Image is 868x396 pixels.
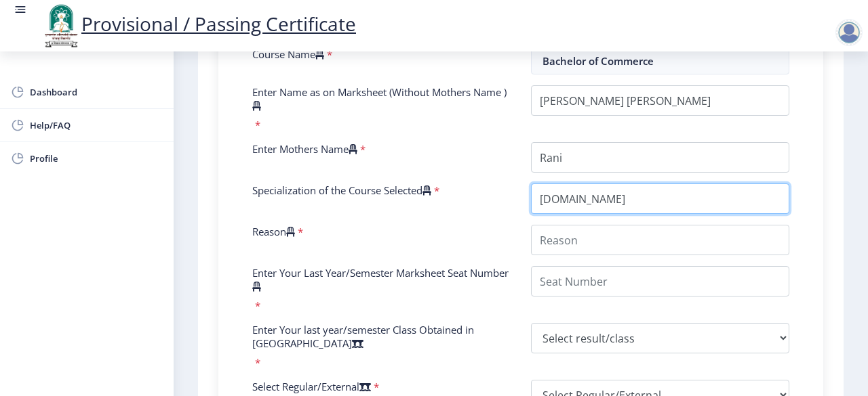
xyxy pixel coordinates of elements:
[531,225,789,255] input: Reason
[30,84,163,100] span: Dashboard
[252,183,431,197] label: Specialization of the Course Selected
[531,142,789,173] input: Enter Mothers Name
[531,183,789,214] input: Specialization of the Course Selected
[252,47,324,61] label: Course Name
[252,380,371,393] label: Select Regular/External
[531,85,789,116] input: Enter Name as on Marksheet
[531,266,789,296] input: Seat Number
[252,323,511,350] label: Enter Your last year/semester Class Obtained in [GEOGRAPHIC_DATA]
[30,117,163,133] span: Help/FAQ
[41,3,81,49] img: logo
[41,11,356,37] a: Provisional / Passing Certificate
[531,47,789,74] input: Select Course Name
[30,150,163,167] span: Profile
[252,266,511,293] label: Enter Your Last Year/Semester Marksheet Seat Number
[252,225,295,238] label: Reason
[252,85,511,112] label: Enter Name as on Marksheet (Without Mothers Name )
[252,142,357,156] label: Enter Mothers Name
